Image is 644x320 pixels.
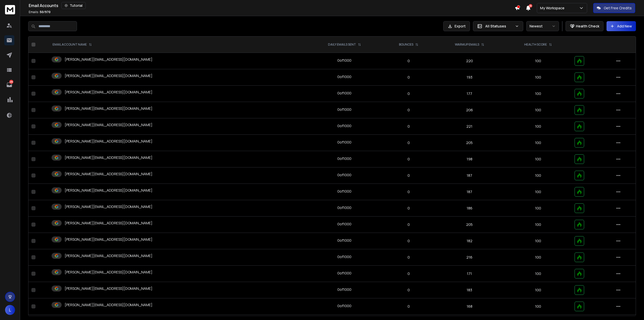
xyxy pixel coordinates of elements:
td: 100 [505,217,572,233]
p: 0 [386,58,431,63]
a: 236 [4,80,14,90]
td: 177 [434,86,504,102]
td: 100 [505,266,572,282]
p: [PERSON_NAME][EMAIL_ADDRESS][DOMAIN_NAME] [65,155,152,160]
td: 187 [434,167,504,184]
p: DAILY EMAILS SENT [328,43,356,47]
td: 100 [505,102,572,118]
div: 0 of 1000 [337,172,351,177]
p: [PERSON_NAME][EMAIL_ADDRESS][DOMAIN_NAME] [65,90,152,95]
p: 0 [386,288,431,293]
p: 0 [386,157,431,162]
p: [PERSON_NAME][EMAIL_ADDRESS][DOMAIN_NAME] [65,237,152,242]
div: 0 of 1000 [337,74,351,79]
button: L [5,305,15,315]
p: Health Check [576,24,599,29]
p: [PERSON_NAME][EMAIL_ADDRESS][DOMAIN_NAME] [65,302,152,307]
p: 0 [386,75,431,80]
div: 0 of 1000 [337,189,351,194]
td: 205 [434,217,504,233]
p: [PERSON_NAME][EMAIL_ADDRESS][DOMAIN_NAME] [65,122,152,127]
p: [PERSON_NAME][EMAIL_ADDRESS][DOMAIN_NAME] [65,188,152,193]
p: [PERSON_NAME][EMAIL_ADDRESS][DOMAIN_NAME] [65,171,152,176]
p: [PERSON_NAME][EMAIL_ADDRESS][DOMAIN_NAME] [65,221,152,226]
td: 100 [505,118,572,135]
td: 100 [505,233,572,249]
td: 100 [505,249,572,266]
td: 198 [434,151,504,167]
p: BOUNCES [399,43,413,47]
div: 0 of 1000 [337,271,351,276]
p: 0 [386,238,431,243]
td: 171 [434,266,504,282]
p: HEALTH SCORE [524,43,547,47]
p: [PERSON_NAME][EMAIL_ADDRESS][DOMAIN_NAME] [65,139,152,144]
td: 216 [434,249,504,266]
p: 0 [386,222,431,227]
p: 0 [386,124,431,129]
button: Tutorial [61,2,86,9]
td: 206 [434,102,504,118]
p: 0 [386,304,431,309]
p: [PERSON_NAME][EMAIL_ADDRESS][DOMAIN_NAME] [65,286,152,291]
p: [PERSON_NAME][EMAIL_ADDRESS][DOMAIN_NAME] [65,57,152,62]
div: 0 of 1000 [337,254,351,259]
td: 168 [434,298,504,315]
p: [PERSON_NAME][EMAIL_ADDRESS][DOMAIN_NAME] [65,204,152,209]
p: 0 [386,108,431,113]
td: 221 [434,118,504,135]
button: Get Free Credits [593,3,635,13]
button: Health Check [566,21,603,31]
div: Email Accounts [29,2,515,9]
p: [PERSON_NAME][EMAIL_ADDRESS][DOMAIN_NAME] [65,73,152,78]
p: [PERSON_NAME][EMAIL_ADDRESS][DOMAIN_NAME] [65,253,152,258]
td: 187 [434,184,504,200]
td: 193 [434,69,504,86]
div: EMAIL ACCOUNT NAME [53,43,92,47]
p: [PERSON_NAME][EMAIL_ADDRESS][DOMAIN_NAME] [65,106,152,111]
div: 0 of 1000 [337,107,351,112]
p: 0 [386,140,431,145]
button: Export [443,21,470,31]
p: 236 [9,80,13,84]
div: 0 of 1000 [337,238,351,243]
button: Add New [607,21,636,31]
p: Get Free Credits [604,6,632,11]
p: 0 [386,173,431,178]
div: 0 of 1000 [337,156,351,161]
td: 220 [434,53,504,69]
p: 0 [386,255,431,260]
p: Emails : [29,10,51,14]
td: 100 [505,298,572,315]
td: 186 [434,200,504,217]
td: 100 [505,151,572,167]
span: 50 [529,4,532,8]
td: 183 [434,282,504,298]
div: 0 of 1000 [337,58,351,63]
td: 100 [505,167,572,184]
p: [PERSON_NAME][EMAIL_ADDRESS][DOMAIN_NAME] [65,270,152,275]
p: 0 [386,91,431,96]
td: 100 [505,69,572,86]
td: 100 [505,184,572,200]
td: 100 [505,135,572,151]
div: 0 of 1000 [337,287,351,292]
div: 0 of 1000 [337,303,351,308]
button: Newest [526,21,559,31]
span: 50 / 970 [40,10,51,14]
td: 100 [505,200,572,217]
p: 0 [386,189,431,194]
td: 205 [434,135,504,151]
div: 0 of 1000 [337,222,351,227]
td: 100 [505,282,572,298]
td: 100 [505,53,572,69]
p: My Workspace [540,6,567,11]
p: WARMUP EMAILS [455,43,479,47]
div: 0 of 1000 [337,123,351,128]
p: 0 [386,206,431,211]
p: 0 [386,271,431,276]
p: All Statuses [485,24,513,29]
td: 182 [434,233,504,249]
td: 100 [505,86,572,102]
